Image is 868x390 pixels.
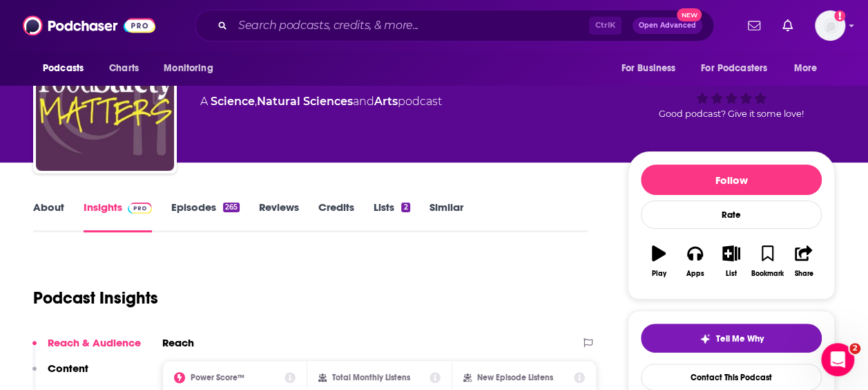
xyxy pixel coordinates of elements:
[786,236,822,286] button: Share
[700,333,711,344] img: tell me why sparkle
[200,93,442,110] div: A podcast
[742,14,766,37] a: Show notifications dropdown
[223,203,240,212] div: 265
[48,336,141,349] p: Reach & Audience
[84,201,152,232] a: InsightsPodchaser Pro
[33,288,158,308] h1: Podcast Insights
[100,55,147,82] a: Charts
[128,203,152,214] img: Podchaser Pro
[849,343,860,354] span: 2
[641,165,822,195] button: Follow
[713,236,749,286] button: List
[589,17,621,35] span: Ctrl K
[211,95,255,108] a: Science
[821,343,854,376] iframe: Intercom live chat
[318,201,354,232] a: Credits
[43,59,84,78] span: Podcasts
[374,201,409,232] a: Lists2
[686,270,704,278] div: Apps
[834,10,845,21] svg: Add a profile image
[692,55,787,82] button: open menu
[749,236,785,286] button: Bookmark
[233,15,589,37] input: Search podcasts, credits, & more...
[641,324,822,353] button: tell me why sparkleTell Me Why
[36,32,174,171] img: Food Safety Matters
[621,59,675,78] span: For Business
[154,55,231,82] button: open menu
[794,270,813,278] div: Share
[109,59,139,78] span: Charts
[639,22,696,29] span: Open Advanced
[633,17,702,34] button: Open AdvancedNew
[33,55,102,82] button: open menu
[259,201,299,232] a: Reviews
[477,373,553,382] h2: New Episode Listens
[641,236,677,286] button: Play
[794,59,818,78] span: More
[784,55,835,82] button: open menu
[815,10,845,41] span: Logged in as skimonkey
[641,201,822,229] div: Rate
[257,95,353,108] a: Natural Sciences
[430,201,463,232] a: Similar
[677,8,702,21] span: New
[332,373,410,382] h2: Total Monthly Listens
[255,95,257,108] span: ,
[401,203,409,212] div: 2
[777,14,798,37] a: Show notifications dropdown
[32,336,141,362] button: Reach & Audience
[726,270,737,278] div: List
[191,373,244,382] h2: Power Score™
[716,333,764,344] span: Tell Me Why
[815,10,845,41] button: Show profile menu
[353,95,374,108] span: and
[195,10,714,41] div: Search podcasts, credits, & more...
[33,201,64,232] a: About
[652,270,666,278] div: Play
[32,362,88,387] button: Content
[701,59,767,78] span: For Podcasters
[677,236,713,286] button: Apps
[374,95,398,108] a: Arts
[751,270,784,278] div: Bookmark
[48,362,88,375] p: Content
[164,59,213,78] span: Monitoring
[23,12,155,39] img: Podchaser - Follow, Share and Rate Podcasts
[815,10,845,41] img: User Profile
[171,201,240,232] a: Episodes265
[659,109,804,119] span: Good podcast? Give it some love!
[611,55,693,82] button: open menu
[162,336,194,349] h2: Reach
